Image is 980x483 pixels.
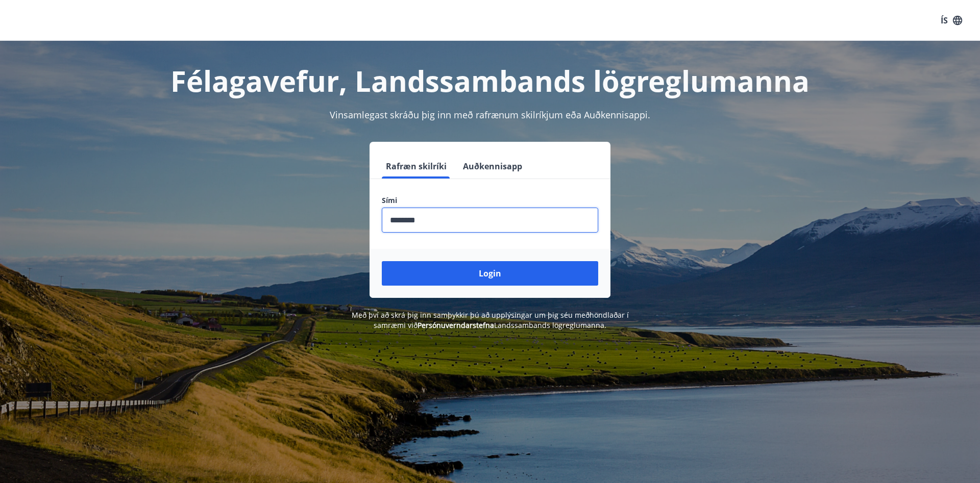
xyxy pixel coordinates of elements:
[382,154,451,179] button: Rafræn skilríki
[382,195,598,206] label: Sími
[382,261,598,286] button: Login
[935,11,968,30] button: ÍS
[330,109,650,121] span: Vinsamlegast skráðu þig inn með rafrænum skilríkjum eða Auðkennisappi.
[135,61,845,100] h1: Félagavefur, Landssambands lögreglumanna
[418,320,494,330] a: Persónuverndarstefna
[459,154,526,179] button: Auðkennisapp
[352,310,629,330] span: Með því að skrá þig inn samþykkir þú að upplýsingar um þig séu meðhöndlaðar í samræmi við Landssa...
